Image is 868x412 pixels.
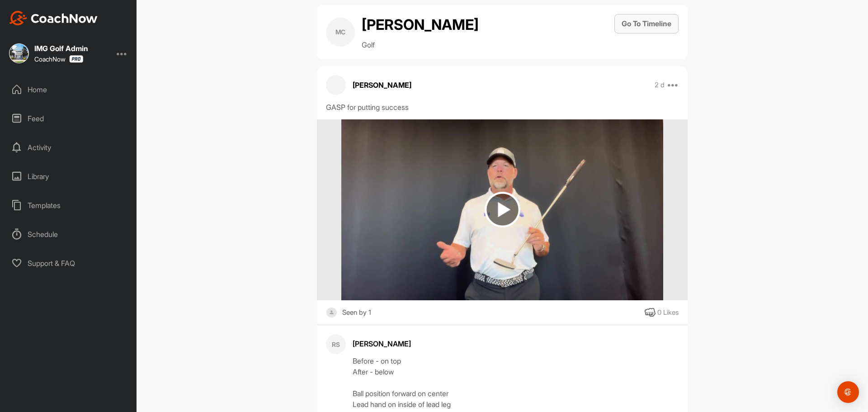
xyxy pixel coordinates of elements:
div: Library [5,165,132,188]
div: Schedule [5,223,132,246]
div: Seen by 1 [342,307,371,318]
button: Go To Timeline [614,14,679,33]
div: Templates [5,194,132,217]
div: [PERSON_NAME] [353,338,679,349]
div: Open Intercom Messenger [837,381,859,403]
div: Activity [5,136,132,159]
div: IMG Golf Admin [34,45,88,52]
div: Before - on top After - below Ball position forward on center Lead hand on inside of lead leg [353,355,679,410]
div: 0 Likes [657,308,679,318]
img: media [341,119,663,300]
div: Home [5,78,132,101]
h2: [PERSON_NAME] [362,14,479,36]
p: Golf [362,39,479,50]
img: square_e24ab7e1e8666c6ba6e3f1b6a9a0c7eb.jpg [9,43,29,63]
a: Go To Timeline [614,14,679,50]
div: MC [326,18,355,47]
div: CoachNow [34,55,83,63]
p: 2 d [655,81,665,90]
img: square_default-ef6cabf814de5a2bf16c804365e32c732080f9872bdf737d349900a9daf73cf9.png [326,307,337,318]
div: Feed [5,107,132,130]
p: [PERSON_NAME] [353,80,411,90]
img: play [485,192,520,227]
div: RS [326,334,346,354]
img: CoachNow [9,11,98,25]
div: GASP for putting success [326,102,679,113]
img: CoachNow Pro [69,55,83,63]
div: Support & FAQ [5,252,132,275]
